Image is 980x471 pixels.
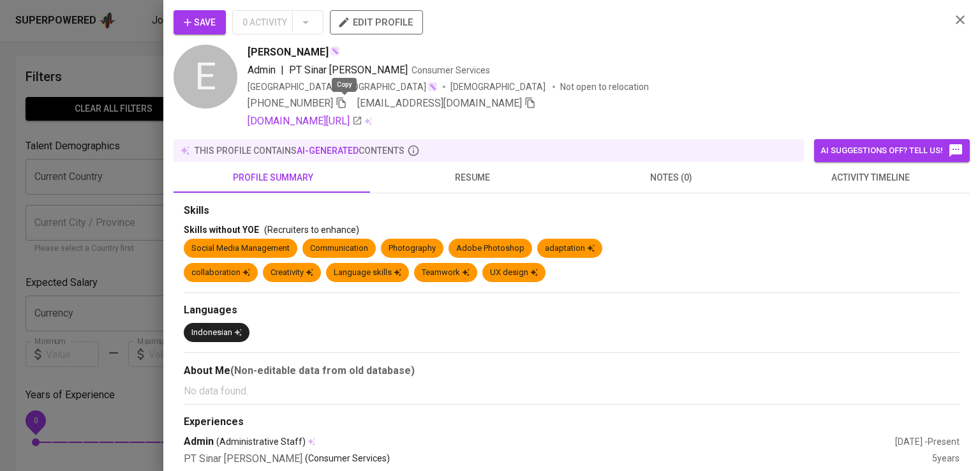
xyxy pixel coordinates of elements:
span: Save [184,15,216,31]
a: edit profile [330,17,423,27]
div: E [174,45,237,108]
span: PT Sinar [PERSON_NAME] [289,64,408,76]
span: [PERSON_NAME] [248,45,329,60]
span: Admin [248,64,276,76]
div: Adobe Photoshop [456,243,524,255]
div: Communication [310,243,368,255]
div: Indonesian [191,327,242,339]
div: 5 years [932,452,960,467]
span: Skills without YOE [184,225,259,235]
span: (Administrative Staff) [216,435,306,448]
div: Skills [184,204,960,218]
span: profile summary [181,170,365,186]
b: (Non-editable data from old database) [230,364,415,377]
span: activity timeline [778,170,962,186]
div: Creativity [271,267,313,279]
button: edit profile [330,10,423,34]
p: this profile contains contents [195,144,405,157]
span: (Recruiters to enhance) [264,225,359,235]
span: [PHONE_NUMBER] [248,97,333,109]
div: Language skills [334,267,401,279]
div: [DATE] - Present [895,435,960,448]
span: resume [380,170,564,186]
div: Experiences [184,415,960,430]
img: magic_wand.svg [330,46,340,56]
div: About Me [184,363,960,378]
div: Photography [389,243,436,255]
img: magic_wand.svg [427,82,438,92]
p: (Consumer Services) [305,452,390,467]
span: | [281,63,284,78]
a: [DOMAIN_NAME][URL] [248,114,362,129]
div: UX design [490,267,538,279]
div: [GEOGRAPHIC_DATA], [GEOGRAPHIC_DATA] [248,80,438,93]
span: AI suggestions off? Tell us! [820,143,963,158]
span: [EMAIL_ADDRESS][DOMAIN_NAME] [357,97,522,109]
span: Consumer Services [412,65,490,75]
div: Teamwork [422,267,470,279]
span: [DEMOGRAPHIC_DATA] [450,80,547,93]
p: No data found. [184,384,960,399]
span: notes (0) [579,170,763,186]
div: Languages [184,303,960,318]
span: AI-generated [297,146,359,156]
div: PT Sinar [PERSON_NAME] [184,452,932,467]
div: collaboration [191,267,250,279]
div: Social Media Management [191,243,290,255]
p: Not open to relocation [560,80,649,93]
button: AI suggestions off? Tell us! [814,139,970,162]
button: Save [174,10,226,34]
div: Admin [184,435,895,449]
span: edit profile [340,14,413,31]
div: adaptation [545,243,595,255]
